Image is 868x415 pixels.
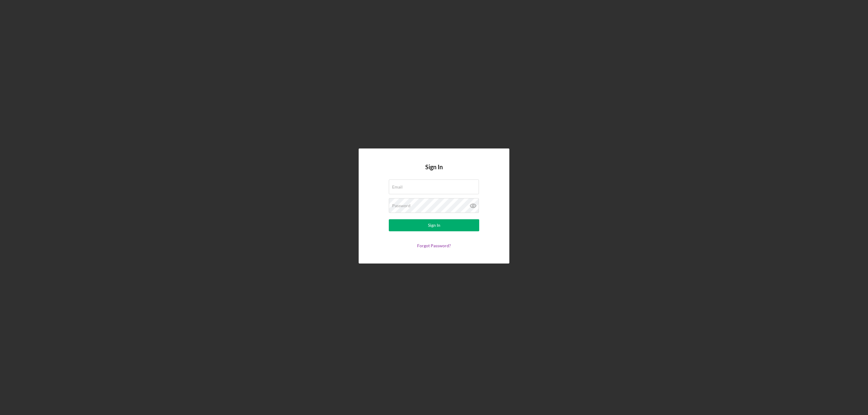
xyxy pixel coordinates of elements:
h4: Sign In [425,164,443,179]
label: Email [392,185,403,189]
div: Sign In [428,219,440,231]
button: Sign In [389,219,479,231]
label: Password [392,203,410,208]
a: Forgot Password? [417,243,451,248]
